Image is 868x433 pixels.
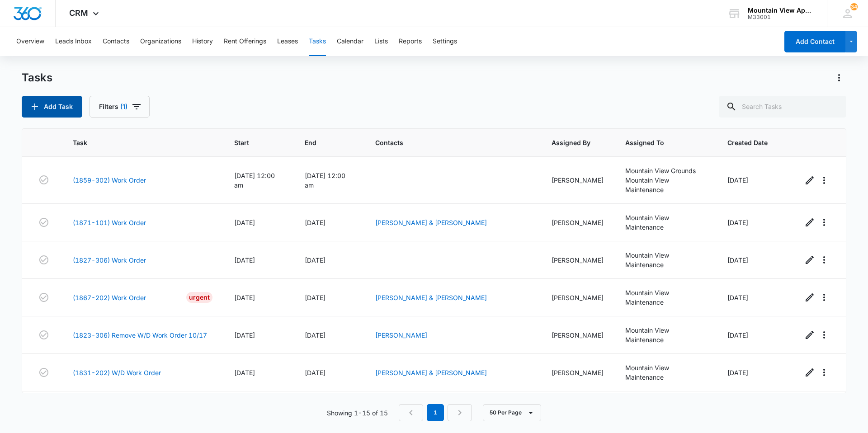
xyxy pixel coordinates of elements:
div: Mountain View Maintenance [625,288,706,307]
a: (1831-202) W/D Work Order [73,368,161,377]
div: Mountain View Maintenance [625,363,706,382]
span: [DATE] [234,369,255,377]
a: (1823-306) Remove W/D Work Order 10/17 [73,330,207,340]
button: Rent Offerings [224,27,266,56]
div: Mountain View Maintenance [625,250,706,269]
span: [DATE] [305,256,325,264]
a: [PERSON_NAME] & [PERSON_NAME] [375,294,487,301]
span: [DATE] [305,331,325,339]
span: [DATE] [234,219,255,226]
em: 1 [427,404,444,421]
a: [PERSON_NAME] & [PERSON_NAME] [375,369,487,377]
div: [PERSON_NAME] [552,293,604,302]
span: [DATE] [234,256,255,264]
button: Calendar [337,27,363,56]
button: Leads Inbox [55,27,92,56]
span: (1) [120,104,127,110]
span: [DATE] [727,369,748,377]
span: 34 [850,3,858,10]
div: Mountain View Grounds [625,166,706,175]
div: notifications count [850,3,858,10]
button: Reports [399,27,422,56]
span: [DATE] [305,294,325,301]
span: [DATE] [234,294,255,301]
span: Assigned By [552,138,590,147]
button: Actions [832,71,846,85]
div: [PERSON_NAME] [552,218,604,227]
div: Mountain View Maintenance [625,325,706,344]
span: [DATE] [727,176,748,184]
div: [PERSON_NAME] [552,175,604,185]
span: [DATE] [727,256,748,264]
a: [PERSON_NAME] [375,331,427,339]
button: Add Task [22,96,82,118]
div: [PERSON_NAME] [552,255,604,265]
span: Created Date [727,138,768,147]
button: Leases [277,27,298,56]
button: Filters(1) [90,96,150,118]
button: 50 Per Page [483,404,541,421]
span: Assigned To [625,138,693,147]
span: [DATE] [305,219,325,226]
a: [PERSON_NAME] & [PERSON_NAME] [375,219,487,226]
span: [DATE] 12:00 am [234,172,275,189]
span: CRM [69,8,88,18]
div: [PERSON_NAME] [552,330,604,340]
a: (1859-302) Work Order [73,175,146,185]
button: Organizations [140,27,181,56]
span: [DATE] [727,294,748,301]
button: Add Contact [784,31,845,52]
div: Urgent [186,292,212,303]
nav: Pagination [399,404,472,421]
span: Contacts [375,138,517,147]
input: Search Tasks [719,96,846,118]
button: Settings [433,27,457,56]
button: History [192,27,213,56]
a: (1827-306) Work Order [73,255,146,265]
span: [DATE] [234,331,255,339]
a: (1871-101) Work Order [73,218,146,227]
span: [DATE] [305,369,325,377]
span: [DATE] 12:00 am [305,172,345,189]
button: Contacts [103,27,129,56]
a: (1867-202) Work Order [73,293,146,302]
div: [PERSON_NAME] [552,368,604,377]
p: Showing 1-15 of 15 [327,408,388,418]
button: Tasks [309,27,326,56]
div: Mountain View Maintenance [625,213,706,232]
div: account name [748,7,814,14]
span: Start [234,138,270,147]
div: account id [748,14,814,20]
div: Mountain View Maintenance [625,175,706,194]
button: Overview [16,27,44,56]
span: Task [73,138,199,147]
h1: Tasks [22,71,52,85]
button: Lists [374,27,388,56]
span: [DATE] [727,219,748,226]
span: [DATE] [727,331,748,339]
span: End [305,138,340,147]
